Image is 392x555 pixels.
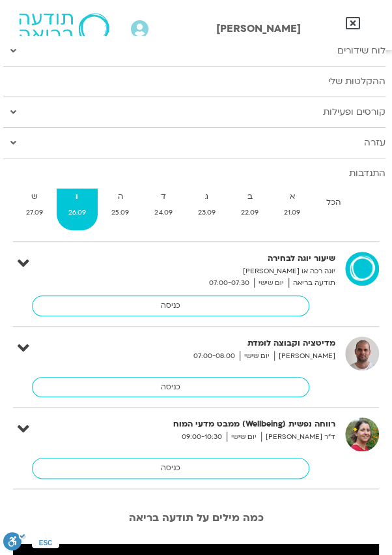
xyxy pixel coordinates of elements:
strong: ב [229,190,270,203]
a: לוח שידורים [3,36,385,66]
span: יום שישי [240,350,274,362]
span: 09:00-10:30 [177,431,227,443]
h2: כמה מילים על תודעה בריאה [7,512,385,524]
span: יום שישי [227,431,261,443]
strong: מדיטציה וקבוצה לומדת [74,337,335,350]
span: [PERSON_NAME] [216,22,300,36]
span: [PERSON_NAME] [274,350,335,362]
span: ד"ר [PERSON_NAME] [261,431,335,443]
span: 21.09 [273,207,312,218]
a: ו26.09 [57,178,97,230]
p: יוגה רכה או [PERSON_NAME] [74,265,335,277]
a: ג23.09 [186,178,227,230]
span: תודעה בריאה [288,277,335,289]
span: 25.09 [100,207,141,218]
span: 24.09 [143,207,184,218]
a: ההקלטות שלי [3,67,385,97]
img: תודעה בריאה [19,13,109,44]
strong: שיעור יוגה לבחירה [74,252,335,265]
strong: ו [57,190,97,203]
a: ש27.09 [14,178,54,230]
a: כניסה [32,458,309,479]
a: ב22.09 [229,178,270,230]
strong: ה [100,190,141,203]
strong: ש [14,190,54,203]
a: כניסה [32,377,309,398]
span: 22.09 [229,207,270,218]
strong: רווחה נפשית (Wellbeing) ממבט מדעי המוח [74,417,335,431]
span: 07:00-07:30 [204,277,254,289]
strong: ד [143,190,184,203]
a: הכל [315,178,352,230]
a: קורסים ופעילות [3,97,385,127]
a: ד24.09 [143,178,184,230]
a: כניסה [32,295,309,316]
span: 23.09 [186,207,227,218]
a: א21.09 [273,178,312,230]
strong: א [273,190,312,203]
span: 26.09 [57,207,97,218]
span: 07:00-08:00 [189,350,240,362]
strong: הכל [315,196,352,209]
a: עזרה [3,128,385,158]
strong: ג [186,190,227,203]
span: יום שישי [254,277,288,289]
a: ה25.09 [100,178,141,230]
span: 27.09 [14,207,54,218]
